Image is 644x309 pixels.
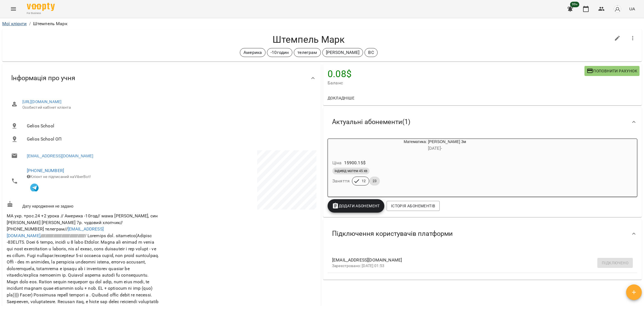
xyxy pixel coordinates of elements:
[328,139,355,152] div: Математика: Індив 3м
[328,139,515,192] button: Математика: [PERSON_NAME] 3м[DATE]- Ціна15900.15$індивід матем 45 хвЗаняття1223
[328,95,354,101] span: Докладніше
[2,64,321,92] div: Інформація про учня
[344,160,366,166] p: 15900.15 $
[584,66,640,76] button: Поповнити рахунок
[29,20,31,27] li: /
[7,226,104,238] a: [EMAIL_ADDRESS][DOMAIN_NAME]
[358,179,369,184] span: 12
[627,4,637,14] button: UA
[587,68,637,74] span: Поповнити рахунок
[332,177,350,185] h6: Заняття
[332,257,624,263] span: [EMAIL_ADDRESS][DOMAIN_NAME]
[6,200,162,210] div: Дату народження не задано
[332,168,370,173] span: індивід матем 45 хв
[332,159,342,167] h6: Ціна
[332,229,453,238] span: Підключення користувачів платформи
[27,3,55,11] img: Voopty Logo
[27,123,312,129] span: Gelios School
[387,201,440,211] button: Історія абонементів
[22,99,62,104] a: [URL][DOMAIN_NAME]
[323,108,642,136] div: Актуальні абонементи(1)
[27,153,93,159] a: [EMAIL_ADDRESS][DOMAIN_NAME]
[297,49,317,56] p: телеграм
[332,203,380,209] span: Додати Абонемент
[27,168,64,173] a: [PHONE_NUMBER]
[332,263,624,269] p: Зареєстровано: [DATE] 01:53
[428,146,442,151] span: [DATE] -
[27,11,55,15] span: For Business
[2,21,27,26] a: Мої клієнти
[243,49,262,56] p: Америка
[368,49,374,56] p: ВС
[570,2,579,7] span: 99+
[364,48,377,57] div: ВС
[369,179,380,184] span: 23
[332,118,410,126] span: Актуальні абонементи ( 1 )
[614,5,621,13] img: avatar_s.png
[328,68,584,80] h4: 0.08 $
[27,136,312,142] span: Gelios School ОП
[271,49,289,56] p: -10годин
[7,34,611,45] h4: Штемпель Марк
[325,93,357,103] button: Докладніше
[294,48,321,57] div: телеграм
[2,20,642,27] nav: breadcrumb
[326,49,360,56] p: [PERSON_NAME]
[22,105,312,110] span: Особистий кабінет клієнта
[391,203,435,209] span: Історія абонементів
[328,199,384,213] button: Додати Абонемент
[11,74,75,82] span: Інформація про учня
[267,48,292,57] div: -10годин
[323,219,642,248] div: Підключення користувачів платформи
[30,184,39,192] img: Telegram
[322,48,363,57] div: [PERSON_NAME]
[27,180,42,195] button: Клієнт підписаний на VooptyBot
[355,139,515,152] div: Математика: [PERSON_NAME] 3м
[27,174,91,179] span: Клієнт не підписаний на ViberBot!
[240,48,266,57] div: Америка
[328,80,584,86] span: Баланс
[7,2,20,16] button: Menu
[629,6,635,12] span: UA
[33,20,67,27] p: Штемпель Марк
